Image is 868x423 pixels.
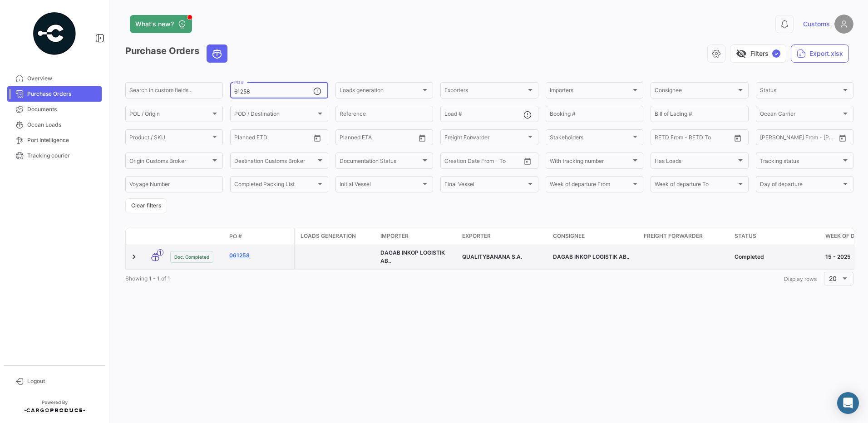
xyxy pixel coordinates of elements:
[444,159,457,165] input: From
[760,136,773,142] input: From
[444,136,526,142] span: Freight Forwarder
[459,228,549,245] datatable-header-cell: Exporter
[340,159,421,165] span: Documentation Status
[27,74,98,83] span: Overview
[837,392,859,414] div: Abrir Intercom Messenger
[27,121,98,129] span: Ocean Loads
[32,11,77,56] img: powered-by.png
[836,131,849,145] button: Open calendar
[27,105,98,113] span: Documents
[760,159,841,165] span: Tracking status
[829,275,837,282] span: 20
[125,198,167,213] button: Clear filters
[462,232,491,240] span: Exporter
[129,252,138,261] a: Expand/Collapse Row
[791,44,849,63] button: Export.xlsx
[144,233,167,240] datatable-header-cell: Transport mode
[550,136,631,142] span: Stakeholders
[380,232,409,240] span: Importer
[772,49,780,58] span: ✓
[129,159,211,165] span: Origin Customs Broker
[7,86,102,102] a: Purchase Orders
[415,131,429,145] button: Open calendar
[377,228,459,245] datatable-header-cell: Importer
[295,228,377,245] datatable-header-cell: Loads generation
[834,15,853,34] img: placeholder-user.png
[7,148,102,163] a: Tracking courier
[234,112,316,118] span: POD / Destination
[760,89,841,95] span: Status
[655,159,736,165] span: Has Loads
[644,232,703,240] span: Freight Forwarder
[27,90,98,98] span: Purchase Orders
[229,232,242,241] span: PO #
[735,232,756,240] span: Status
[207,45,227,62] button: Ocean
[359,136,395,142] input: To
[174,253,209,261] span: Doc. Completed
[135,20,174,29] span: What's new?
[464,159,500,165] input: To
[760,182,841,189] span: Day of departure
[444,89,526,95] span: Exporters
[253,136,290,142] input: To
[7,71,102,86] a: Overview
[125,44,230,63] h3: Purchase Orders
[735,253,818,261] div: Completed
[27,152,98,160] span: Tracking courier
[779,136,815,142] input: To
[27,377,98,385] span: Logout
[803,20,830,29] span: Customs
[340,136,352,142] input: From
[640,228,731,245] datatable-header-cell: Freight Forwarder
[234,182,316,189] span: Completed Packing List
[301,232,356,240] span: Loads generation
[380,249,445,264] span: DAGAB INKOP LOGISTIK AB..
[784,275,817,282] span: Display rows
[129,112,211,118] span: POL / Origin
[731,228,822,245] datatable-header-cell: Status
[226,229,294,244] datatable-header-cell: PO #
[125,275,170,282] span: Showing 1 - 1 of 1
[760,112,841,118] span: Ocean Carrier
[340,89,421,95] span: Loads generation
[229,251,290,260] a: 061258
[655,89,736,95] span: Consignee
[549,228,640,245] datatable-header-cell: Consignee
[655,136,667,142] input: From
[311,131,324,145] button: Open calendar
[167,233,226,240] datatable-header-cell: Doc. Status
[340,182,421,189] span: Initial Vessel
[444,182,526,189] span: Final Vessel
[521,154,534,168] button: Open calendar
[730,44,786,63] button: visibility_offFilters✓
[674,136,710,142] input: To
[27,136,98,144] span: Port Intelligence
[736,48,747,59] span: visibility_off
[7,133,102,148] a: Port Intelligence
[553,253,629,260] span: DAGAB INKOP LOGISTIK AB..
[550,182,631,189] span: Week of departure From
[462,253,522,260] span: QUALITYBANANA S.A.
[157,249,163,256] span: 1
[731,131,745,145] button: Open calendar
[129,136,211,142] span: Product / SKU
[553,232,585,240] span: Consignee
[550,89,631,95] span: Importers
[7,117,102,133] a: Ocean Loads
[234,159,316,165] span: Destination Customs Broker
[550,159,631,165] span: With tracking number
[234,136,247,142] input: From
[655,182,736,189] span: Week of departure To
[7,102,102,117] a: Documents
[130,15,192,33] button: What's new?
